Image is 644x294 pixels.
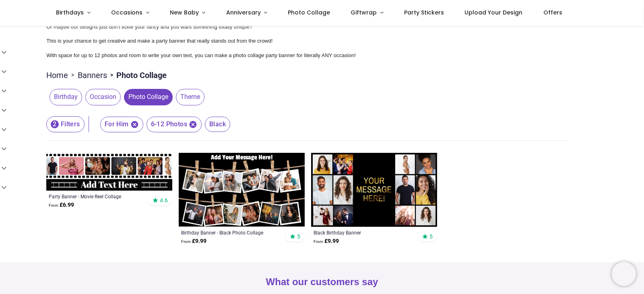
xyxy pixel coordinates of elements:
button: Theme [173,89,204,105]
span: > [68,71,78,79]
img: Personalised Birthday Backdrop Banner - Black Photo Collage - 12 Photo Upload [179,153,305,227]
span: 5 [429,233,433,240]
a: Home [46,70,68,81]
span: From [314,239,323,244]
span: Birthday [50,89,82,105]
img: Personalised Black Birthday Backdrop Banner - 12 Photo Upload [311,153,437,227]
span: Birthdays [56,8,84,16]
button: 2Filters [46,116,85,132]
span: 6-12 Photos [147,117,202,132]
a: Party Banner - Movie Reel Collage [49,193,146,199]
span: > [107,71,116,79]
span: Occasion [85,89,121,105]
span: Photo Collage [124,89,173,105]
span: Upload Your Design [464,8,522,16]
a: Black Birthday Banner [314,229,411,236]
span: With space for up to 12 photos and room to write your own text, you can make a photo collage part... [46,52,356,58]
li: Photo Collage [107,70,167,81]
span: New Baby [170,8,199,16]
span: From [181,239,191,244]
span: For Him [100,117,143,132]
span: Anniversary [226,8,261,16]
span: 4.6 [160,197,168,204]
span: Offers [543,8,562,16]
span: Black [205,117,230,132]
span: Occasions [111,8,142,16]
strong: £ 6.99 [49,201,74,209]
button: Birthday [46,89,82,105]
a: Banners [78,70,107,81]
button: Occasion [82,89,121,105]
strong: £ 9.99 [314,237,339,245]
span: This is your chance to get creative and make a party banner that really stands out from the crowd! [46,38,272,44]
h2: What our customers say [46,275,598,289]
span: Theme [176,89,204,105]
span: From [49,203,58,208]
button: Photo Collage [121,89,173,105]
span: 2 [51,120,58,128]
a: Birthday Banner - Black Photo Collage [181,229,278,236]
span: 5 [297,233,300,240]
img: Personalised Party Banner - Movie Reel Collage - 6 Photo Upload [46,153,172,191]
strong: £ 9.99 [181,237,206,245]
span: Photo Collage [288,8,330,16]
iframe: Brevo live chat [612,262,636,286]
span: Or maybe our designs just don't tickle your fancy and you want something totally unique? [46,24,252,30]
span: Party Stickers [404,8,444,16]
span: Giftwrap [351,8,377,16]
